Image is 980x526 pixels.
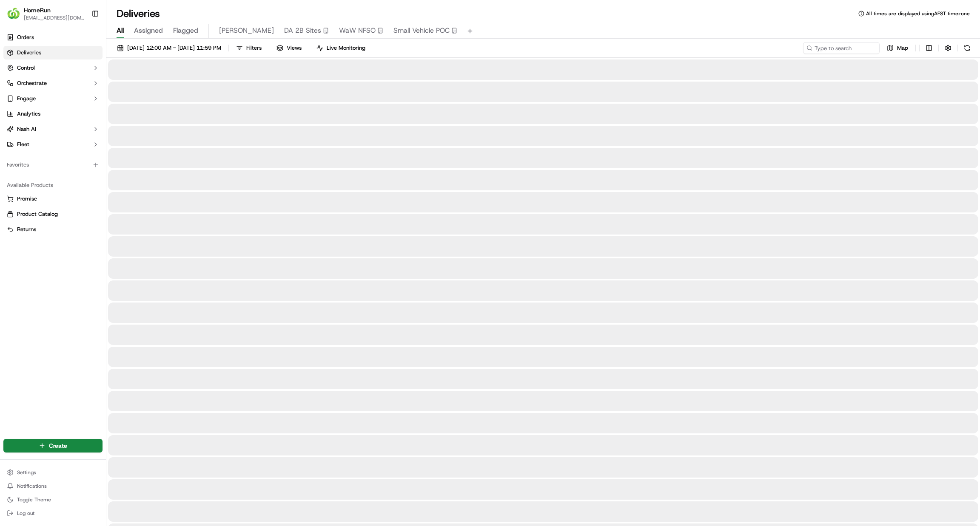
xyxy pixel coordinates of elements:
span: Returns [17,226,36,233]
span: Toggle Theme [17,496,51,503]
button: Map [883,42,912,54]
span: Promise [17,195,37,203]
span: Nash AI [17,125,36,133]
a: Deliveries [3,46,103,59]
button: Control [3,61,103,75]
button: [DATE] 12:00 AM - [DATE] 11:59 PM [113,42,225,54]
button: Toggle Theme [3,494,103,506]
h1: Deliveries [117,7,160,20]
span: Fleet [17,141,29,148]
span: Filters [246,44,262,52]
button: Nash AI [3,122,103,136]
button: Engage [3,92,103,105]
button: Notifications [3,480,103,492]
span: All [117,25,124,36]
span: Control [17,64,35,72]
span: Flagged [173,25,198,36]
button: Views [273,42,305,54]
button: HomeRunHomeRun[EMAIL_ADDRESS][DOMAIN_NAME] [3,3,88,24]
a: Product Catalog [7,210,99,218]
img: HomeRun [7,7,20,20]
span: Orders [17,34,34,41]
span: Product Catalog [17,210,58,218]
span: WaW NFSO [339,25,376,36]
button: [EMAIL_ADDRESS][DOMAIN_NAME] [24,14,85,21]
span: Assigned [134,25,163,36]
span: Create [49,441,67,450]
span: All times are displayed using AEST timezone [866,10,970,17]
button: Returns [3,223,103,236]
button: Orchestrate [3,76,103,90]
span: Settings [17,469,36,476]
button: Promise [3,192,103,206]
span: DA 2B Sites [284,25,321,36]
button: Refresh [961,42,973,54]
span: Log out [17,510,34,517]
span: [PERSON_NAME] [219,25,274,36]
div: Favorites [3,158,103,172]
button: Filters [232,42,265,54]
span: Views [287,44,302,52]
a: Orders [3,31,103,44]
div: Available Products [3,178,103,192]
a: Promise [7,195,99,203]
span: Map [897,44,908,52]
span: Orchestrate [17,79,47,87]
a: Returns [7,226,99,233]
span: [DATE] 12:00 AM - [DATE] 11:59 PM [127,44,221,52]
span: Notifications [17,483,47,489]
span: Analytics [17,110,40,118]
button: Settings [3,467,103,478]
button: Log out [3,507,103,519]
button: Live Monitoring [313,42,369,54]
input: Type to search [803,42,880,54]
a: Analytics [3,107,103,121]
span: Live Monitoring [327,44,365,52]
button: HomeRun [24,6,51,14]
button: Product Catalog [3,207,103,221]
span: Deliveries [17,49,41,57]
span: Engage [17,95,36,102]
button: Create [3,439,103,452]
button: Fleet [3,138,103,151]
span: Small Vehicle POC [393,25,450,36]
